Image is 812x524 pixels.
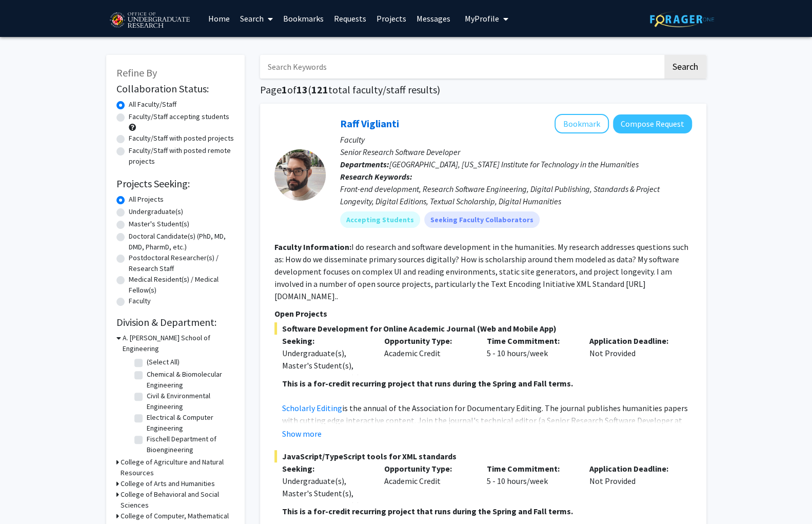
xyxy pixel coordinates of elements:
[274,450,692,462] span: JavaScript/TypeScript tools for XML standards
[282,402,692,476] p: is the annual of the Association for Documentary Editing. The journal publishes humanities papers...
[282,335,369,347] p: Seeking:
[465,13,499,24] span: My Profile
[129,111,229,122] label: Faculty/Staff accepting students
[424,211,540,228] mat-chip: Seeking Faculty Collaborators
[129,231,234,253] label: Doctoral Candidate(s) (PhD, MD, DMD, PharmD, etc.)
[8,478,44,516] iframe: Chat
[479,462,582,502] div: 5 - 10 hours/week
[278,1,329,36] a: Bookmarks
[340,171,412,182] b: Research Keywords:
[340,117,399,130] a: Raff Viglianti
[129,145,234,167] label: Faculty/Staff with posted remote projects
[582,335,684,375] div: Not Provided
[129,206,183,217] label: Undergraduate(s)
[340,146,692,158] p: Senior Research Software Developer
[235,1,278,36] a: Search
[377,335,479,375] div: Academic Credit
[106,8,193,33] img: University of Maryland Logo
[282,462,369,475] p: Seeking:
[147,455,232,477] label: Materials Science & Engineering
[260,84,706,96] h1: Page of ( total faculty/staff results)
[147,369,232,391] label: Chemical & Biomolecular Engineering
[282,378,573,389] strong: This is a for-credit recurring project that runs during the Spring and Fall terms.
[384,335,471,347] p: Opportunity Type:
[340,183,692,207] div: Front-end development, Research Software Engineering, Digital Publishing, Standards & Project Lon...
[296,83,308,96] span: 13
[487,335,574,347] p: Time Commitment:
[129,274,234,296] label: Medical Resident(s) / Medical Fellow(s)
[377,462,479,502] div: Academic Credit
[329,1,371,36] a: Requests
[203,1,235,36] a: Home
[282,83,287,96] span: 1
[650,11,714,27] img: ForagerOne Logo
[664,55,706,79] button: Search
[282,428,322,440] button: Show more
[116,316,234,328] h2: Division & Department:
[274,307,692,320] p: Open Projects
[129,194,164,205] label: All Projects
[589,462,677,475] p: Application Deadline:
[589,335,677,347] p: Application Deadline:
[411,1,455,36] a: Messages
[487,462,574,475] p: Time Commitment:
[123,333,234,354] h3: A. [PERSON_NAME] School of Engineering
[384,462,471,475] p: Opportunity Type:
[479,335,582,375] div: 5 - 10 hours/week
[121,478,215,489] h3: College of Arts and Humanities
[147,391,232,412] label: Civil & Environmental Engineering
[116,178,234,190] h2: Projects Seeking:
[147,357,180,367] label: (Select All)
[371,1,411,36] a: Projects
[282,506,573,516] strong: This is a for-credit recurring project that runs during the Spring and Fall terms.
[340,211,420,228] mat-chip: Accepting Students
[116,66,157,79] span: Refine By
[129,133,234,144] label: Faculty/Staff with posted projects
[121,489,234,511] h3: College of Behavioral and Social Sciences
[274,242,351,252] b: Faculty Information:
[129,253,234,274] label: Postdoctoral Researcher(s) / Research Staff
[613,114,692,133] button: Compose Request to Raff Viglianti
[129,219,189,229] label: Master's Student(s)
[147,412,232,434] label: Electrical & Computer Engineering
[389,159,639,169] span: [GEOGRAPHIC_DATA], [US_STATE] Institute for Technology in the Humanities
[274,242,688,301] fg-read-more: I do research and software development in the humanities. My research addresses questions such as...
[260,55,663,79] input: Search Keywords
[147,434,232,455] label: Fischell Department of Bioengineering
[311,83,328,96] span: 121
[129,296,151,306] label: Faculty
[340,133,692,146] p: Faculty
[282,347,369,409] div: Undergraduate(s), Master's Student(s), Doctoral Candidate(s) (PhD, MD, DMD, PharmD, etc.)
[282,403,342,413] a: Scholarly Editing
[116,83,234,95] h2: Collaboration Status:
[274,322,692,335] span: Software Development for Online Academic Journal (Web and Mobile App)
[582,462,684,502] div: Not Provided
[129,99,176,110] label: All Faculty/Staff
[121,457,234,478] h3: College of Agriculture and Natural Resources
[340,159,389,169] b: Departments:
[554,114,609,133] button: Add Raff Viglianti to Bookmarks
